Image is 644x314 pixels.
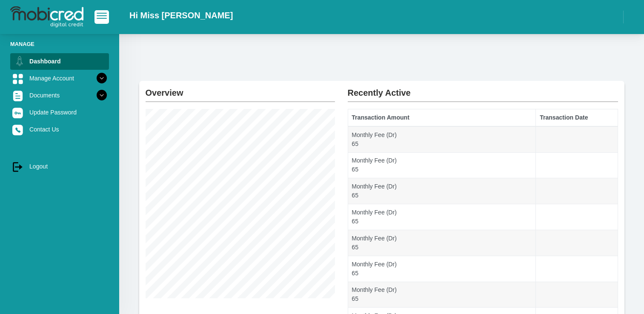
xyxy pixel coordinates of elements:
[348,282,536,308] td: Monthly Fee (Dr) 65
[536,109,618,126] th: Transaction Date
[10,104,109,120] a: Update Password
[348,152,536,178] td: Monthly Fee (Dr) 65
[348,256,536,282] td: Monthly Fee (Dr) 65
[10,158,109,174] a: Logout
[129,10,233,20] h2: Hi Miss [PERSON_NAME]
[348,204,536,230] td: Monthly Fee (Dr) 65
[10,6,83,28] img: logo-mobicred.svg
[348,230,536,256] td: Monthly Fee (Dr) 65
[10,53,109,69] a: Dashboard
[348,126,536,152] td: Monthly Fee (Dr) 65
[348,81,618,98] h2: Recently Active
[10,87,109,103] a: Documents
[10,121,109,137] a: Contact Us
[10,40,109,48] li: Manage
[348,178,536,204] td: Monthly Fee (Dr) 65
[10,70,109,86] a: Manage Account
[146,81,335,98] h2: Overview
[348,109,536,126] th: Transaction Amount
